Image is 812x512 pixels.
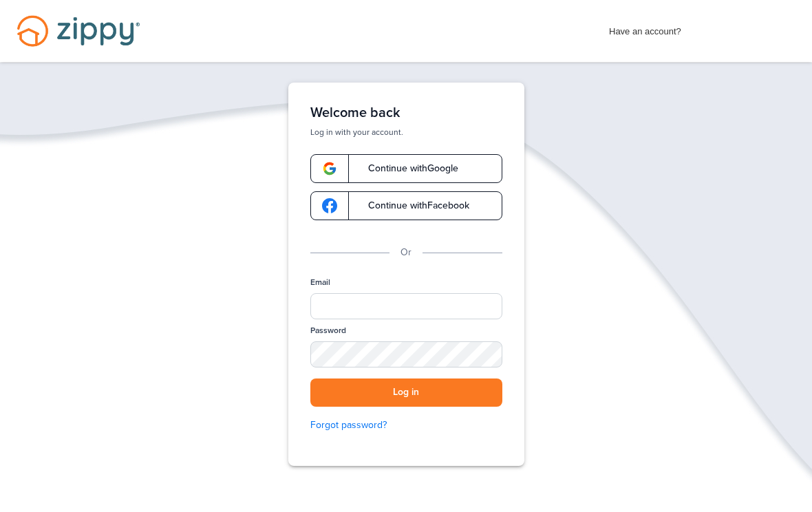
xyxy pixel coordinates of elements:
[310,105,502,121] h1: Welcome back
[400,245,412,260] p: Or
[310,293,502,319] input: Email
[310,154,502,183] a: google-logoContinue withGoogle
[322,198,337,213] img: google-logo
[609,17,681,39] span: Have an account?
[310,191,502,220] a: google-logoContinue withFacebook
[322,161,337,176] img: google-logo
[310,277,330,288] label: Email
[310,418,502,433] a: Forgot password?
[310,325,346,337] label: Password
[310,378,502,407] button: Log in
[310,127,502,138] p: Log in with your account.
[354,201,469,211] span: Continue with Facebook
[354,164,458,173] span: Continue with Google
[310,341,502,367] input: Password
